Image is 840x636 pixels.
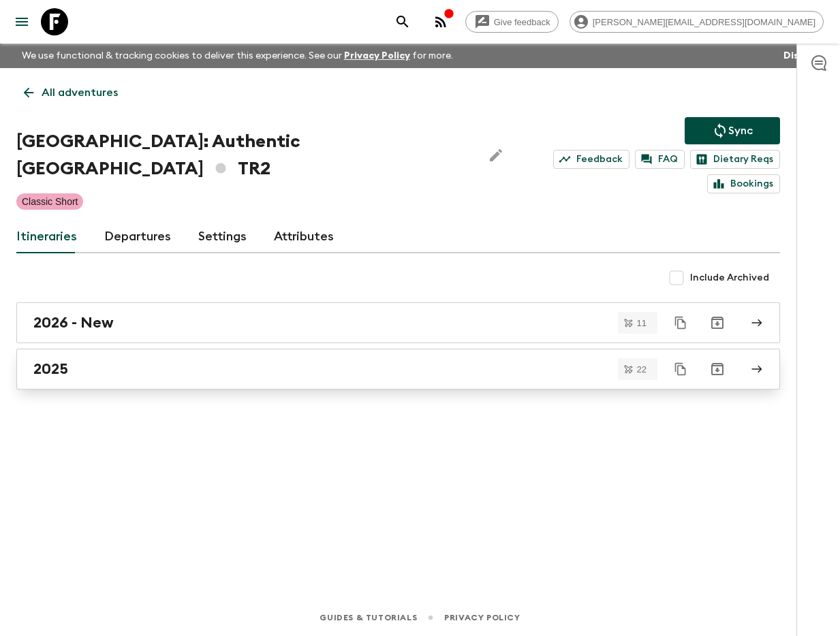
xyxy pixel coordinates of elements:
[42,84,118,101] p: All adventures
[728,123,753,139] p: Sync
[320,610,417,625] a: Guides & Tutorials
[690,271,769,285] span: Include Archived
[33,360,68,378] h2: 2025
[344,51,410,61] a: Privacy Policy
[780,46,824,65] button: Dismiss
[629,319,655,328] span: 11
[570,11,824,33] div: [PERSON_NAME][EMAIL_ADDRESS][DOMAIN_NAME]
[16,44,458,68] p: We use functional & tracking cookies to deliver this experience. See our for more.
[444,610,520,625] a: Privacy Policy
[668,357,693,381] button: Duplicate
[668,311,693,335] button: Duplicate
[33,314,114,332] h2: 2026 - New
[486,17,558,27] span: Give feedback
[16,79,125,106] a: All adventures
[8,8,35,35] button: menu
[16,221,77,253] a: Itineraries
[629,365,655,374] span: 22
[690,150,780,169] a: Dietary Reqs
[707,174,780,193] a: Bookings
[16,302,780,343] a: 2026 - New
[22,195,78,208] p: Classic Short
[585,17,823,27] span: [PERSON_NAME][EMAIL_ADDRESS][DOMAIN_NAME]
[704,309,731,336] button: Archive
[704,355,731,383] button: Archive
[553,150,629,169] a: Feedback
[685,117,780,144] button: Sync adventure departures to the booking engine
[198,221,247,253] a: Settings
[274,221,334,253] a: Attributes
[465,11,559,33] a: Give feedback
[104,221,171,253] a: Departures
[16,128,471,182] h1: [GEOGRAPHIC_DATA]: Authentic [GEOGRAPHIC_DATA] TR2
[635,150,685,169] a: FAQ
[389,8,416,35] button: search adventures
[482,128,510,182] button: Edit Adventure Title
[16,349,780,389] a: 2025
